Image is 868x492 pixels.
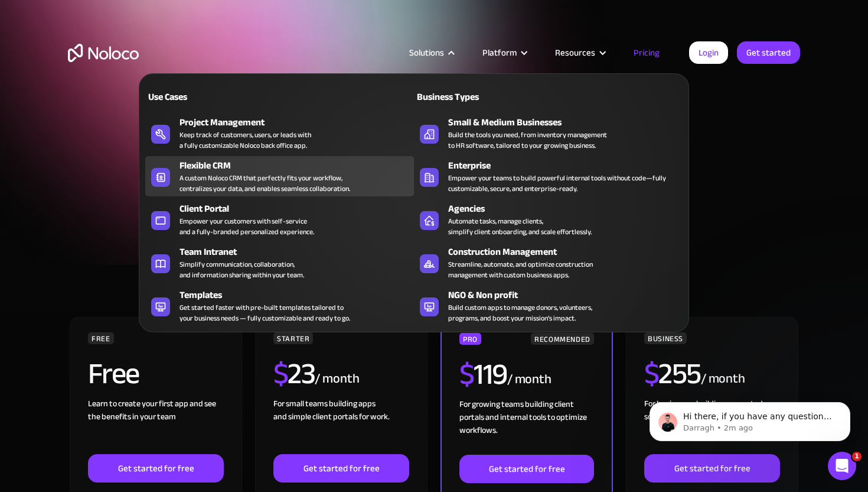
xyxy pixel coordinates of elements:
a: Flexible CRMA custom Noloco CRM that perfectly fits your workflow,centralizes your data, and enab... [145,156,414,196]
div: For growing teams building client portals and internal tools to optimize workflows. [459,398,594,455]
div: Client Portal [180,202,419,216]
div: Resources [540,45,619,60]
div: Simplify communication, collaboration, and information sharing within your team. [180,259,304,280]
div: RECOMMENDED [531,333,594,345]
div: Small & Medium Businesses [448,115,688,130]
div: NGO & Non profit [448,288,688,302]
a: Get started [737,41,800,64]
iframe: Intercom notifications message [632,377,868,460]
a: Project ManagementKeep track of customers, users, or leads witha fully customizable Noloco back o... [145,113,414,153]
h2: 23 [273,359,315,389]
div: A custom Noloco CRM that perfectly fits your workflow, centralizes your data, and enables seamles... [180,173,350,194]
a: Use Cases [145,83,414,110]
div: Solutions [394,45,468,60]
h2: Free [88,359,139,389]
span: $ [644,346,659,402]
div: / month [315,370,359,389]
a: Get started for free [459,455,594,483]
div: Project Management [180,115,419,130]
div: Business Types [414,90,543,104]
span: $ [273,346,288,402]
div: FREE [88,332,114,344]
a: NGO & Non profitBuild custom apps to manage donors, volunteers,programs, and boost your mission’s... [414,286,683,326]
div: Enterprise [448,158,688,173]
span: $ [459,347,474,402]
div: Learn to create your first app and see the benefits in your team ‍ [88,397,224,454]
h2: 255 [644,359,701,389]
a: Pricing [619,45,674,60]
div: BUSINESS [644,332,687,344]
div: Agencies [448,202,688,216]
a: AgenciesAutomate tasks, manage clients,simplify client onboarding, and scale effortlessly. [414,199,683,239]
a: home [68,44,139,62]
a: Login [689,41,728,64]
div: Team Intranet [180,245,419,259]
div: Empower your customers with self-service and a fully-branded personalized experience. [180,216,314,237]
h2: 119 [459,360,507,389]
div: PRO [459,333,481,345]
a: EnterpriseEmpower your teams to build powerful internal tools without code—fully customizable, se... [414,156,683,196]
div: Platform [482,45,517,60]
div: Streamline, automate, and optimize construction management with custom business apps. [448,259,593,280]
a: Get started for free [644,454,780,483]
div: Keep track of customers, users, or leads with a fully customizable Noloco back office app. [180,130,311,151]
div: Templates [180,288,419,302]
a: Construction ManagementStreamline, automate, and optimize constructionmanagement with custom busi... [414,242,683,283]
div: Build the tools you need, from inventory management to HR software, tailored to your growing busi... [448,130,607,151]
div: Flexible CRM [180,158,419,173]
div: Platform [468,45,540,60]
nav: Solutions [139,57,689,332]
a: Team IntranetSimplify communication, collaboration,and information sharing within your team. [145,242,414,283]
h1: A plan for organizations of all sizes [68,101,800,136]
span: 1 [852,452,862,461]
div: / month [507,370,552,389]
div: For small teams building apps and simple client portals for work. ‍ [273,397,409,454]
div: Empower your teams to build powerful internal tools without code—fully customizable, secure, and ... [448,173,677,194]
div: Solutions [409,45,444,60]
a: TemplatesGet started faster with pre-built templates tailored toyour business needs — fully custo... [145,286,414,326]
a: Get started for free [88,454,224,483]
div: / month [701,370,745,389]
a: Small & Medium BusinessesBuild the tools you need, from inventory managementto HR software, tailo... [414,113,683,153]
iframe: Intercom live chat [828,452,856,480]
div: Use Cases [145,90,275,104]
div: STARTER [273,332,313,344]
a: Client PortalEmpower your customers with self-serviceand a fully-branded personalized experience. [145,199,414,239]
div: Build custom apps to manage donors, volunteers, programs, and boost your mission’s impact. [448,302,592,323]
div: Get started faster with pre-built templates tailored to your business needs — fully customizable ... [180,302,350,323]
div: Automate tasks, manage clients, simplify client onboarding, and scale effortlessly. [448,216,592,237]
a: Business Types [414,83,683,110]
a: Get started for free [273,454,409,483]
div: Resources [555,45,595,60]
div: Construction Management [448,245,688,259]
